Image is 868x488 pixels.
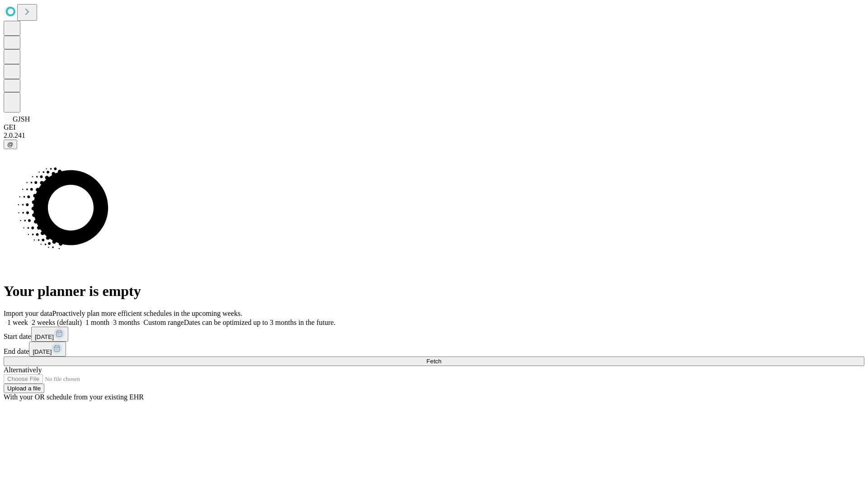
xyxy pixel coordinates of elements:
span: Dates can be optimized up to 3 months in the future. [184,319,335,326]
span: 2 weeks (default) [32,319,82,326]
span: 1 month [85,319,109,326]
div: GEI [4,123,864,131]
button: [DATE] [29,342,66,357]
button: [DATE] [31,327,68,342]
div: 2.0.241 [4,131,864,140]
button: @ [4,140,17,149]
span: Import your data [4,310,52,317]
h1: Your planner is empty [4,283,864,300]
button: Fetch [4,357,864,366]
span: [DATE] [35,333,54,340]
span: 3 months [113,319,140,326]
span: [DATE] [33,348,52,355]
span: GJSH [13,115,30,123]
span: @ [7,141,14,148]
span: Custom range [143,319,184,326]
span: With your OR schedule from your existing EHR [4,393,144,401]
span: Alternatively [4,366,42,374]
button: Upload a file [4,384,44,393]
span: Fetch [426,358,441,365]
div: End date [4,342,864,357]
span: 1 week [7,319,28,326]
span: Proactively plan more efficient schedules in the upcoming weeks. [52,310,242,317]
div: Start date [4,327,864,342]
